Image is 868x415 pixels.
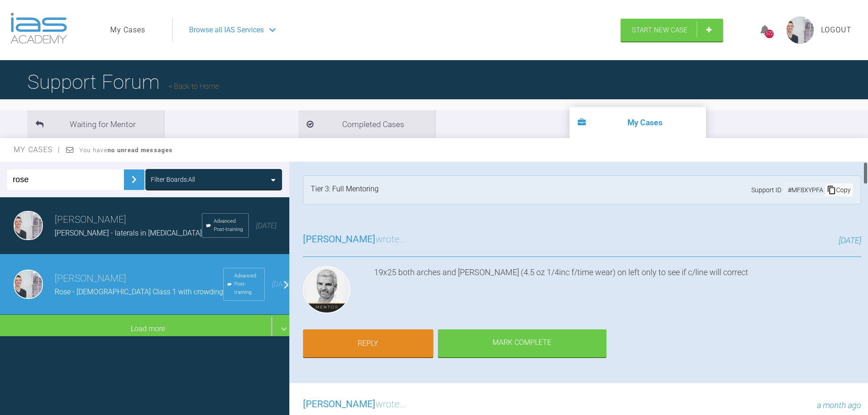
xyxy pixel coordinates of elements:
div: # MF8XYPFA [786,185,825,195]
a: Back to Home [169,82,219,91]
div: Mark Complete [438,329,606,358]
span: Start New Case [632,26,688,34]
li: Waiting for Mentor [27,110,164,138]
div: 572 [765,30,774,38]
h3: wrote... [303,232,406,247]
span: [DATE] [256,221,277,230]
li: My Cases [570,107,706,138]
span: a month ago [817,400,861,410]
span: [DATE] [272,280,293,288]
input: Enter Case ID or Title [7,169,124,190]
a: Start New Case [621,19,723,41]
span: Browse all IAS Services [189,24,264,36]
span: Rose - [DEMOGRAPHIC_DATA] Class 1 with crowding [55,287,223,296]
div: Copy [825,184,853,196]
h3: [PERSON_NAME] [55,212,202,228]
a: Reply [303,329,433,358]
span: You have [79,147,173,154]
strong: no unread messages [108,147,173,154]
a: My Cases [110,24,145,36]
div: Filter Boards: All [151,174,195,184]
img: chevronRight.28bd32b0.svg [127,172,141,187]
span: [PERSON_NAME] - laterals in [MEDICAL_DATA] [55,229,202,237]
a: Logout [821,24,852,36]
div: Tier 3: Full Mentoring [311,183,379,197]
img: profile.png [786,16,814,44]
span: [PERSON_NAME] [303,399,375,410]
span: My Cases [14,145,61,154]
h3: [PERSON_NAME] [55,271,223,287]
img: logo-light.3e3ef733.png [10,13,67,44]
img: laura burns [14,270,43,299]
span: [PERSON_NAME] [303,234,375,245]
img: laura burns [14,211,43,240]
span: [DATE] [839,236,861,245]
h3: wrote... [303,397,406,412]
div: 19x25 both arches and [PERSON_NAME] (4.5 oz 1/4inc f/time wear) on left only to see if c/line wil... [374,266,861,317]
span: Advanced Post-training [234,272,261,297]
li: Completed Cases [298,110,435,138]
span: Support ID [751,185,781,195]
span: Advanced Post-training [214,217,245,234]
h1: Support Forum [27,66,219,98]
img: Ross Hobson [303,266,350,313]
